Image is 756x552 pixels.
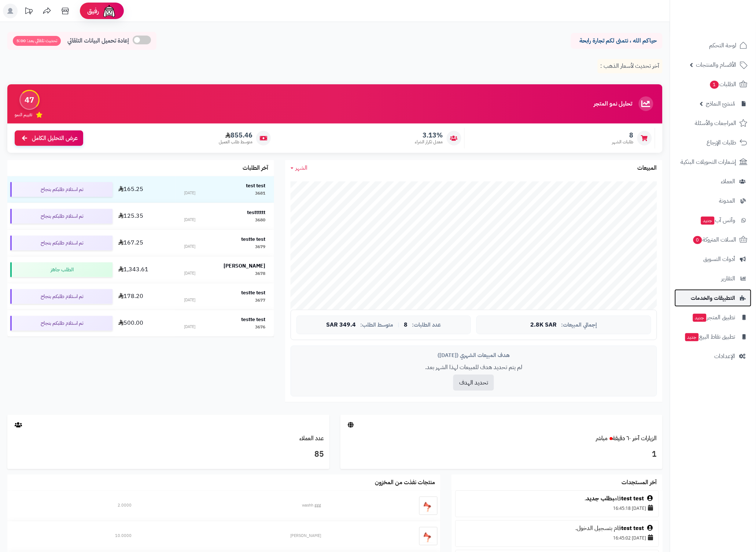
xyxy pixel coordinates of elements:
[459,524,655,533] div: قام بتسجيل الدخول.
[693,314,707,322] span: جديد
[675,76,752,93] a: الطلبات1
[612,139,634,145] span: طلبات الشهر
[459,533,655,543] div: [DATE] 16:45:02
[596,434,608,443] small: مباشر
[32,134,78,143] span: عرض التحليل الكامل
[247,209,266,216] strong: testttttt
[675,153,752,171] a: إشعارات التحويلات البنكية
[10,316,113,331] div: تم استلام طلبكم بنجاح
[255,244,266,250] div: 3679
[102,4,117,18] img: ai-face.png
[685,333,699,341] span: جديد
[675,289,752,307] a: التطبيقات والخدمات
[255,271,266,277] div: 3678
[13,36,61,46] span: تحديث تلقائي بعد: 5:00
[598,59,663,73] p: آخر تحديث لأسعار الذهب :
[710,81,719,89] span: 1
[596,434,657,443] a: الزيارات آخر ٦٠ دقيقةمباشر
[675,270,752,287] a: التقارير
[115,203,176,229] td: 125.35
[299,434,324,443] a: عدد العملاء
[704,254,735,264] span: أدوات التسويق
[241,235,266,243] strong: testte test
[675,192,752,210] a: المدونة
[696,60,737,70] span: الأقسام والمنتجات
[360,322,393,328] span: متوسط الطلب:
[148,533,321,539] div: [PERSON_NAME]
[184,324,195,330] div: [DATE]
[10,236,113,250] div: تم استلام طلبكم بنجاح
[675,134,752,151] a: طلبات الإرجاع
[701,217,715,225] span: جديد
[415,139,443,145] span: معدل تكرار الشراء
[16,533,132,539] div: 10.0000
[459,503,655,513] div: [DATE] 16:45:18
[675,250,752,268] a: أدوات التسويق
[675,347,752,365] a: الإعدادات
[115,283,176,310] td: 178.20
[184,297,195,303] div: [DATE]
[67,37,129,45] span: إعادة تحميل البيانات التلقائي
[219,139,252,145] span: متوسط طلب العميل
[15,130,83,146] a: عرض التحليل الكامل
[10,209,113,224] div: تم استلام طلبكم بنجاح
[715,351,735,361] span: الإعدادات
[115,230,176,256] td: 167.25
[675,309,752,326] a: تطبيق المتجرجديد
[184,217,195,223] div: [DATE]
[404,322,407,328] span: 8
[700,215,735,225] span: وآتس آب
[255,297,266,303] div: 3677
[412,322,441,328] span: عدد الطلبات:
[453,375,494,391] button: تحديد الهدف
[296,363,651,372] p: لم يتم تحديد هدف للمبيعات لهذا الشهر بعد.
[326,322,356,328] span: 349.4 SAR
[612,131,634,139] span: 8
[721,176,735,187] span: العملاء
[415,131,443,139] span: 3.13%
[685,332,735,342] span: تطبيق نقاط البيع
[459,494,655,503] div: قام .
[19,4,38,20] a: تحديثات المنصة
[419,497,438,515] img: washh ggg
[115,257,176,283] td: 1,343.61
[243,165,269,172] h3: آخر الطلبات
[622,479,657,486] h3: آخر المستجدات
[675,328,752,346] a: تطبيق نقاط البيعجديد
[693,236,702,244] span: 0
[219,131,252,139] span: 855.46
[693,235,737,245] span: السلات المتروكة
[115,310,176,336] td: 500.00
[87,7,99,15] span: رفيق
[722,273,735,284] span: التقارير
[419,527,438,545] img: غسوويل شرشف
[255,324,266,330] div: 3676
[709,40,737,51] span: لوحة التحكم
[10,182,113,197] div: تم استلام طلبكم بنجاح
[561,322,597,328] span: إجمالي المبيعات:
[296,352,651,359] div: هدف المبيعات الشهري ([DATE])
[695,118,737,128] span: المراجعات والأسئلة
[255,190,266,196] div: 3681
[692,312,735,323] span: تطبيق المتجر
[255,217,266,223] div: 3680
[675,231,752,249] a: السلات المتروكة0
[719,196,735,206] span: المدونة
[681,157,737,167] span: إشعارات التحويلات البنكية
[296,163,308,172] span: الشهر
[15,112,32,118] span: تقييم النمو
[10,289,113,304] div: تم استلام طلبكم بنجاح
[586,494,614,503] a: بطلب جديد
[241,289,266,297] strong: testte test
[638,165,657,172] h3: المبيعات
[621,494,644,503] a: test test
[16,503,132,509] div: 2.0000
[707,137,737,148] span: طلبات الإرجاع
[13,448,324,461] h3: 85
[675,173,752,190] a: العملاء
[148,503,321,509] div: washh ggg
[706,99,735,109] span: مُنشئ النماذج
[184,244,195,250] div: [DATE]
[576,37,657,45] p: حياكم الله ، نتمنى لكم تجارة رابحة
[246,182,266,189] strong: test test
